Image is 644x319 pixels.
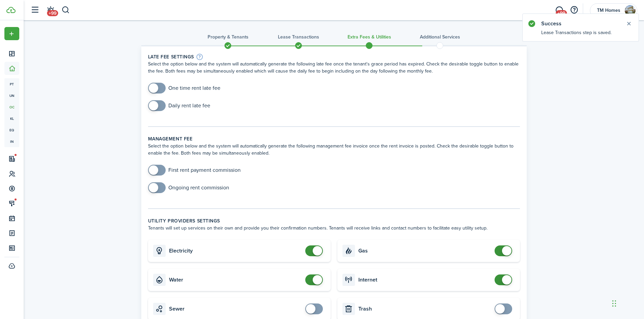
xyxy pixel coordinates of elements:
[278,33,319,41] h3: Lease Transactions
[148,135,520,142] wizard-step-header-title: Management fee
[348,33,391,41] h3: Extra fees & Utilities
[4,101,19,113] a: oc
[358,277,491,283] card-title: Internet
[148,217,520,224] wizard-step-header-title: Utility providers settings
[4,113,19,124] a: kl
[556,10,567,16] span: +99
[4,27,19,40] button: Open menu
[4,136,19,147] a: in
[531,246,644,319] iframe: Chat Widget
[541,20,619,28] notify-title: Success
[148,60,520,75] wizard-step-header-description: Select the option below and the system will automatically generate the following late fee once th...
[169,248,302,254] card-title: Electricity
[358,306,491,312] card-title: Trash
[6,7,16,13] img: TenantCloud
[4,124,19,136] a: eq
[420,33,460,41] h3: Additional Services
[28,4,41,17] button: Open sidebar
[595,8,622,13] span: TM Homes
[148,142,520,157] wizard-step-header-description: Select the option below and the system will automatically generate the following management fee i...
[553,2,566,19] a: Messaging
[624,19,634,28] button: Close notify
[4,78,19,90] a: pt
[148,224,520,232] wizard-step-header-description: Tenants will set up services on their own and provide you their confirmation numbers. Tenants wil...
[169,306,302,312] card-title: Sewer
[169,277,302,283] card-title: Water
[612,293,616,314] div: Drag
[4,90,19,101] a: un
[625,5,636,16] img: TM Homes
[148,53,520,60] wizard-step-header-title: Late fee settings
[47,10,58,16] span: +99
[523,29,639,41] notify-body: Lease Transactions step is saved.
[208,33,248,41] h3: Property & Tenants
[568,4,580,16] button: Open resource center
[44,2,57,19] a: Notifications
[358,248,491,254] card-title: Gas
[62,4,70,16] button: Search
